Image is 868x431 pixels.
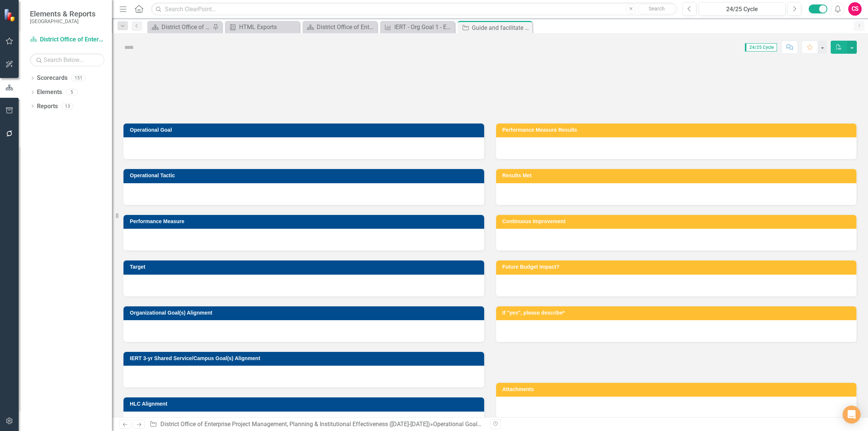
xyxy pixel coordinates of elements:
span: Search [649,6,665,12]
a: IERT - Org Goal 1 - Enhance MCC brand [382,22,453,32]
div: 5 [66,89,78,96]
small: [GEOGRAPHIC_DATA] [30,18,95,24]
div: District Office of Procurement Services IEP [162,22,211,32]
h3: Performance Measure Results [502,127,853,133]
a: District Office of Enterprise Project Management, Planning & Institutional Effectiveness IEP [304,22,375,32]
div: 13 [62,103,73,109]
img: Not Defined [123,41,135,53]
div: Open Intercom Messenger [843,406,861,424]
input: Search ClearPoint... [151,3,677,16]
h3: Performance Measure [130,219,480,224]
h3: Future Budget Impact? [502,264,853,270]
img: ClearPoint Strategy [4,9,17,22]
a: Operational Goals [433,421,482,428]
h3: HLC Alignment [130,401,480,407]
input: Search Below... [30,53,104,66]
div: District Office of Enterprise Project Management, Planning & Institutional Effectiveness IEP [317,22,375,32]
a: District Office of Enterprise Project Management, Planning & Institutional Effectiveness ([DATE]-... [160,421,430,428]
h3: Target [130,264,480,270]
div: » » [150,420,484,429]
a: Elements [37,88,62,97]
div: IERT - Org Goal 1 - Enhance MCC brand [394,22,453,32]
h3: If "yes", please describe* [502,310,853,316]
div: Guide and facilitate MCC leadership with the development of the next 3 - year Playbook [483,421,712,428]
span: 24/25 Cycle [745,43,777,51]
a: HTML Exports [227,22,298,32]
a: District Office of Procurement Services IEP [149,22,211,32]
a: Scorecards [37,74,68,82]
h3: Attachments [502,387,853,392]
div: 24/25 Cycle [701,5,783,14]
button: CS [848,2,862,16]
a: Reports [37,102,58,111]
h3: Organizational Goal(s) Alignment [130,310,480,316]
a: District Office of Enterprise Project Management, Planning & Institutional Effectiveness ([DATE]-... [30,35,104,44]
div: HTML Exports [239,22,298,32]
div: Guide and facilitate MCC leadership with the development of the next 3 - year Playbook [472,23,530,32]
h3: Operational Goal [130,127,480,133]
button: 24/25 Cycle [699,2,786,16]
h3: Results Met [502,173,853,178]
div: 151 [71,75,86,81]
span: Elements & Reports [30,9,95,18]
h3: IERT 3-yr Shared Service/Campus Goal(s) Alignment [130,356,480,361]
button: Search [638,4,675,14]
h3: Continuous Improvement [502,219,853,224]
h3: Operational Tactic [130,173,480,178]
